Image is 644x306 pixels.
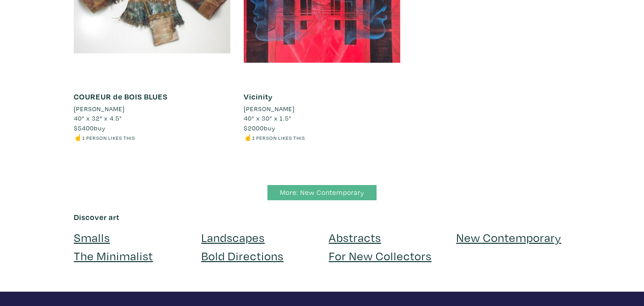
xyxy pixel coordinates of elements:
[82,134,135,141] small: 1 person likes this
[244,114,292,122] span: 40" x 30" x 1.5"
[201,229,265,245] a: Landscapes
[244,124,275,132] span: buy
[244,91,273,102] a: Vicinity
[329,229,381,245] a: Abstracts
[74,114,122,122] span: 40" x 32" x 4.5"
[244,133,400,142] li: ☝️
[244,124,264,132] span: $2000
[244,104,295,114] li: [PERSON_NAME]
[74,133,230,142] li: ☝️
[74,124,106,132] span: buy
[267,185,377,201] a: More: New Contemporary
[74,91,168,102] a: COUREUR de BOIS BLUES
[74,212,570,222] h6: Discover art
[74,229,110,245] a: Smalls
[201,248,284,263] a: Bold Directions
[456,229,561,245] a: New Contemporary
[244,104,400,114] a: [PERSON_NAME]
[74,104,230,114] a: [PERSON_NAME]
[329,248,432,263] a: For New Collectors
[74,248,153,263] a: The Minimalist
[74,104,125,114] li: [PERSON_NAME]
[252,134,305,141] small: 1 person likes this
[74,124,94,132] span: $5400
